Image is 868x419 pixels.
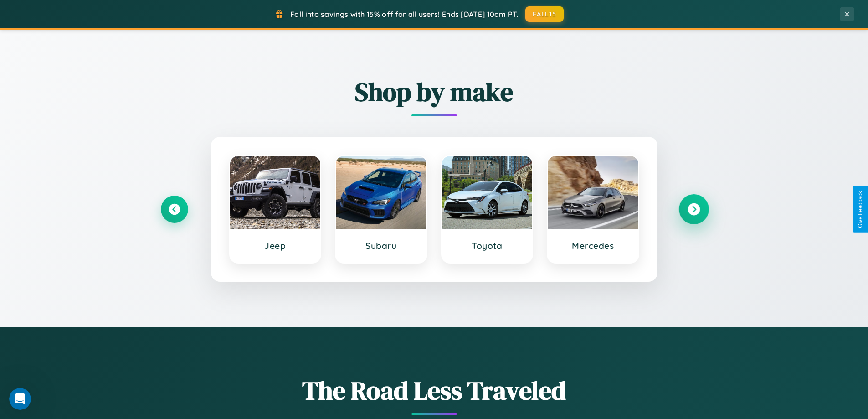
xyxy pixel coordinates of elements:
[857,191,863,228] div: Give Feedback
[345,240,417,251] h3: Subaru
[290,10,519,19] span: Fall into savings with 15% off for all users! Ends [DATE] 10am PT.
[525,6,564,22] button: FALL15
[451,240,524,251] h3: Toyota
[239,240,312,251] h3: Jeep
[161,74,708,109] h2: Shop by make
[9,388,31,410] iframe: Intercom live chat
[557,240,629,251] h3: Mercedes
[161,373,708,408] h1: The Road Less Traveled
